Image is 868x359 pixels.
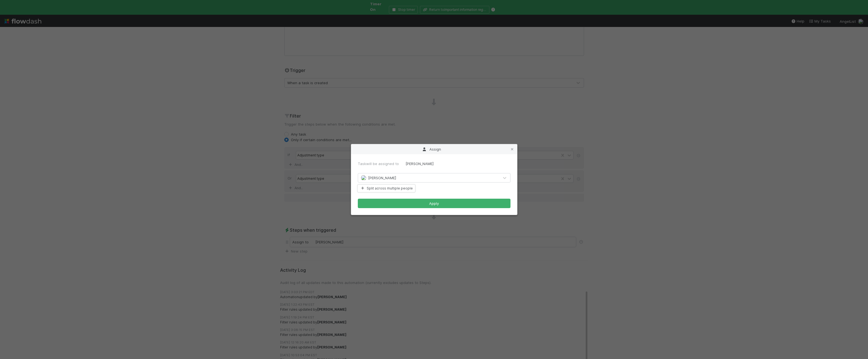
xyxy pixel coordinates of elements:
button: Split across multiple people [358,185,415,192]
div: Task will be assigned to [358,161,510,166]
button: Apply [358,199,510,208]
div: Assign [351,144,517,154]
span: [PERSON_NAME] [368,176,396,180]
span: [PERSON_NAME] [406,161,434,166]
img: avatar_768cd48b-9260-4103-b3ef-328172ae0546.png [361,175,366,181]
img: avatar_768cd48b-9260-4103-b3ef-328172ae0546.png [400,161,405,166]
